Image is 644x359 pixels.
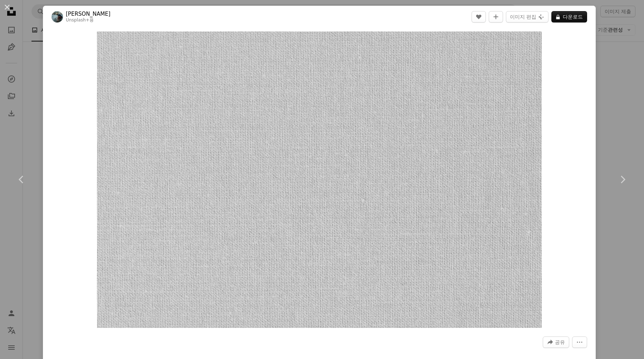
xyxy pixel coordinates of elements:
button: 좋아요 [472,11,486,23]
img: Annie Spratt의 프로필로 이동 [52,11,63,23]
a: 다음 [601,145,644,214]
button: 다운로드 [551,11,587,23]
a: Unsplash+ [66,18,89,23]
button: 더 많은 작업 [572,336,587,348]
button: 컬렉션에 추가 [489,11,503,23]
button: 이 이미지 공유 [543,336,569,348]
a: [PERSON_NAME] [66,10,111,18]
span: 공유 [555,337,565,348]
button: 이미지 편집 [506,11,548,23]
div: 용 [66,18,111,23]
button: 이 이미지 확대 [97,31,542,328]
img: 밝은 회색 질감의 흰색 배경 [97,31,542,328]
